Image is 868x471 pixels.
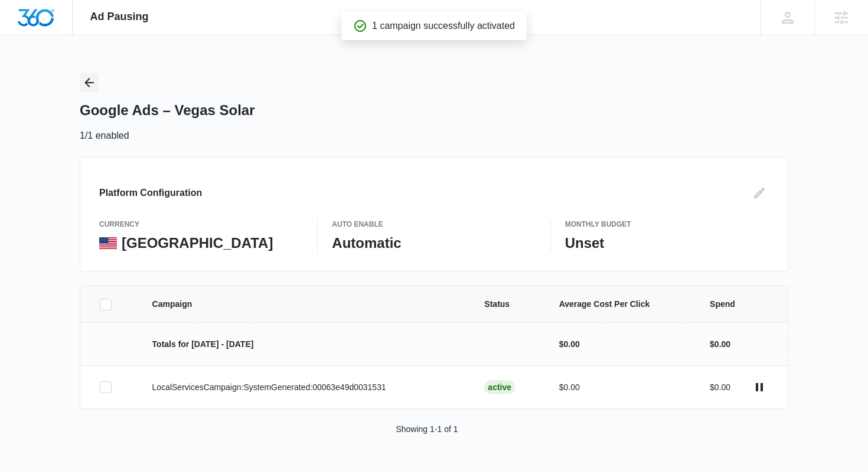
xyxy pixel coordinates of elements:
[332,219,536,230] p: Auto Enable
[484,298,530,310] span: Status
[559,381,681,394] p: $0.00
[32,68,41,78] img: tab_domain_overview_orange.svg
[152,381,456,394] p: LocalServicesCampaign:SystemGenerated:00063e49d0031531
[80,129,129,143] p: 1/1 enabled
[396,423,458,436] p: Showing 1-1 of 1
[710,381,730,394] p: $0.00
[122,234,273,252] p: [GEOGRAPHIC_DATA]
[99,219,303,230] p: currency
[33,19,58,28] div: v 4.0.25
[45,70,106,77] div: Domain Overview
[152,338,456,351] p: Totals for [DATE] - [DATE]
[484,380,515,394] div: Active
[559,338,681,351] p: $0.00
[750,378,769,397] button: actions.pause
[152,298,456,310] span: Campaign
[80,102,255,119] h1: Google Ads – Vegas Solar
[99,186,202,200] h3: Platform Configuration
[559,298,681,310] span: Average Cost Per Click
[565,234,769,252] p: Unset
[750,184,769,202] button: Edit
[99,237,117,249] img: United States
[332,234,536,252] p: Automatic
[118,68,127,78] img: tab_keywords_by_traffic_grey.svg
[19,31,28,40] img: website_grey.svg
[130,70,199,77] div: Keywords by Traffic
[80,73,99,92] button: Back
[19,19,28,28] img: logo_orange.svg
[565,219,769,230] p: Monthly Budget
[372,19,515,33] p: 1 campaign successfully activated
[31,31,130,40] div: Domain: [DOMAIN_NAME]
[710,338,730,351] p: $0.00
[90,11,149,23] span: Ad Pausing
[710,298,769,310] span: Spend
